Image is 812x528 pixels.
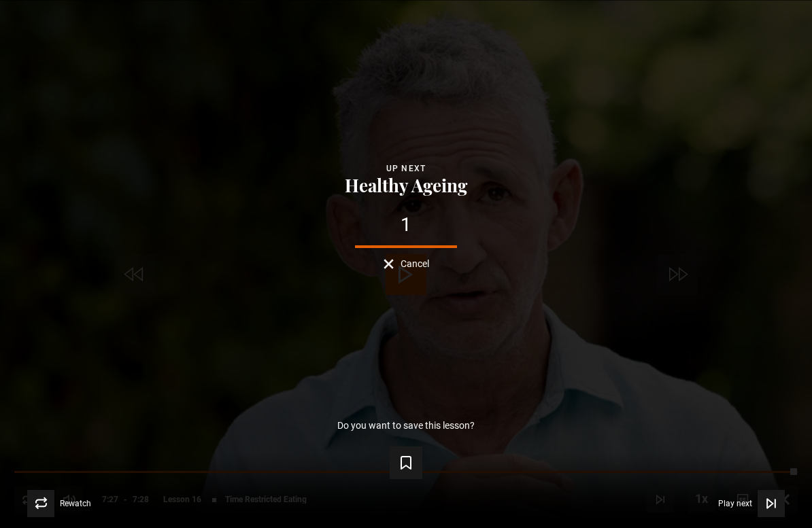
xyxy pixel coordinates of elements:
div: Up next [22,162,790,175]
button: Rewatch [27,490,91,517]
span: Cancel [401,259,429,268]
button: Cancel [384,259,429,269]
span: Rewatch [60,499,91,508]
div: 1 [22,215,790,234]
button: Play next [718,490,785,517]
span: Play next [718,499,752,508]
p: Do you want to save this lesson? [337,421,475,430]
button: Healthy Ageing [341,176,471,195]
